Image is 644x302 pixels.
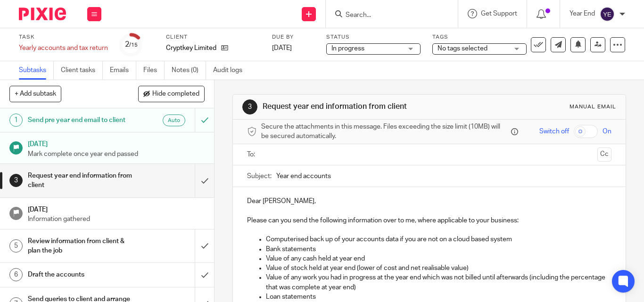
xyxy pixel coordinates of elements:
h1: Request year end information from client [263,102,449,112]
p: Value of stock held at year end (lower of cost and net realisable value) [266,263,611,273]
p: Cryptkey Limited [166,43,216,53]
div: 6 [9,268,23,281]
span: Get Support [481,10,517,17]
a: Client tasks [61,61,103,80]
div: 2 [125,39,138,50]
a: Files [143,61,165,80]
span: Switch off [539,127,569,136]
label: Tags [432,33,527,41]
h1: Draft the accounts [28,268,133,282]
small: /15 [129,42,138,48]
label: Due by [272,33,314,41]
p: Information gathered [28,214,205,224]
label: Client [166,33,260,41]
div: Yearly accounts and tax return [19,43,108,53]
p: Please can you send the following information over to me, where applicable to your business: [247,216,611,225]
a: Emails [110,61,136,80]
h1: Review information from client & plan the job [28,234,133,258]
button: Cc [597,147,611,162]
span: In progress [331,45,364,52]
span: [DATE] [272,45,292,51]
p: Computerised back up of your accounts data if you are not on a cloud based system [266,235,611,244]
div: Manual email [570,103,616,111]
p: Loan statements [266,292,611,302]
h1: Send pre year end email to client [28,113,133,127]
button: Hide completed [138,86,205,102]
label: To: [247,150,257,159]
h1: [DATE] [28,137,205,149]
img: svg%3E [600,7,615,22]
span: No tags selected [438,45,487,52]
p: Dear [PERSON_NAME], [247,196,611,206]
label: Subject: [247,171,272,181]
div: 1 [9,114,23,127]
div: 5 [9,239,23,253]
a: Notes (0) [172,61,206,80]
a: Audit logs [213,61,249,80]
p: Value of any cash held at year end [266,254,611,263]
a: Subtasks [19,61,54,80]
p: Year End [570,9,595,18]
input: Search [345,11,429,20]
h1: [DATE] [28,203,205,214]
p: Value of any work you had in progress at the year end which was not billed until afterwards (incl... [266,273,611,292]
span: Hide completed [152,90,199,98]
span: On [603,127,611,136]
div: 3 [9,174,23,187]
span: Secure the attachments in this message. Files exceeding the size limit (10MB) will be secured aut... [261,122,509,141]
img: Pixie [19,8,66,20]
h1: Request year end information from client [28,169,133,193]
div: 3 [242,99,257,114]
div: Auto [163,114,185,126]
label: Task [19,33,108,41]
label: Status [326,33,421,41]
p: Mark complete once year end passed [28,149,205,159]
p: Bank statements [266,245,611,254]
button: + Add subtask [9,86,61,102]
